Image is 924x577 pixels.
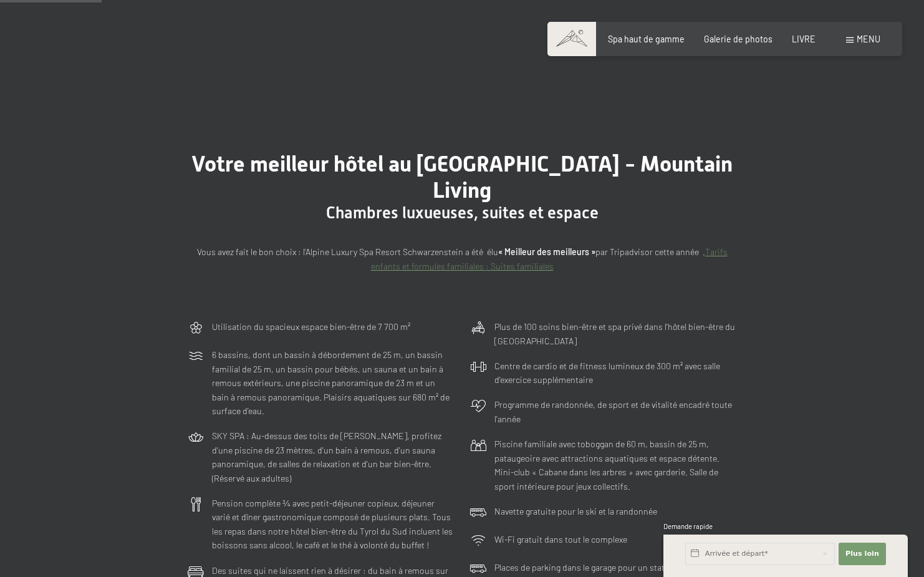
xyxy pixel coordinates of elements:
[792,34,816,44] a: LIVRE
[197,246,498,257] font: Vous avez fait le bon choix : l'Alpine Luxury Spa Resort Schwarzenstein a été élu
[212,430,441,483] font: SKY SPA : Au-dessus des toits de [PERSON_NAME], profitez d'une piscine de 23 mètres, d'un bain à ...
[857,34,880,44] font: menu
[494,439,719,492] font: Piscine familiale avec toboggan de 60 m, bassin de 25 m, pataugeoire avec attractions aquatiques ...
[326,203,599,222] font: Chambres luxueuses, suites et espace
[494,321,735,346] font: Plus de 100 soins bien-être et spa privé dans l'hôtel bien-être du [GEOGRAPHIC_DATA]
[608,34,685,44] a: Spa haut de gamme
[494,534,627,545] font: Wi-Fi gratuit dans tout le complexe
[494,361,720,385] font: Centre de cardio et de fitness lumineux de 300 m² avec salle d'exercice supplémentaire
[212,498,453,551] font: Pension complète ¾ avec petit-déjeuner copieux, déjeuner varié et dîner gastronomique composé de ...
[494,506,657,516] font: Navette gratuite pour le ski et la randonnée
[704,34,772,44] a: Galerie de photos
[498,246,595,257] font: « Meilleur des meilleurs »
[494,399,732,424] font: Programme de randonnée, de sport et de vitalité encadré toute l'année
[663,522,713,530] font: Demande rapide
[839,543,886,565] button: Plus loin
[212,321,410,332] font: Utilisation du spacieux espace bien-être de 7 700 m²
[845,550,879,558] font: Plus loin
[371,246,728,271] a: Tarifs enfants et formules familiales : Suites familiales
[595,246,705,257] font: par Tripadvisor cette année .
[191,151,733,203] font: Votre meilleur hôtel au [GEOGRAPHIC_DATA] - Mountain Living
[212,349,450,416] font: 6 bassins, dont un bassin à débordement de 25 m, un bassin familial de 25 m, un bassin pour bébés...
